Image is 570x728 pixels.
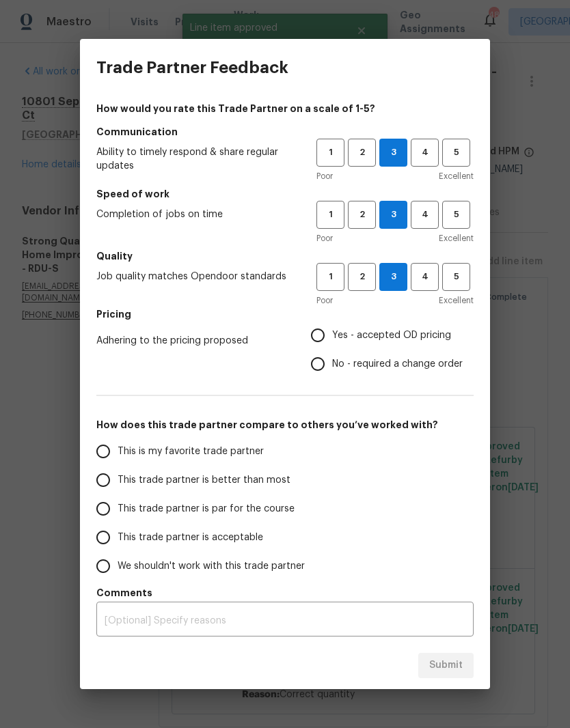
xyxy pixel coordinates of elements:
span: No - required a change order [332,357,463,372]
span: 5 [444,207,469,223]
button: 1 [316,201,344,229]
button: 5 [442,201,470,229]
button: 2 [348,263,376,291]
span: 4 [412,269,437,285]
h3: Trade Partner Feedback [96,58,288,77]
span: Excellent [439,232,474,245]
span: Yes - accepted OD pricing [332,328,451,343]
span: 3 [380,269,407,285]
button: 3 [379,263,407,291]
span: 2 [349,145,375,160]
span: 4 [412,207,437,223]
button: 2 [348,139,376,167]
button: 1 [316,139,344,167]
span: 3 [380,145,407,160]
div: How does this trade partner compare to others you’ve worked with? [96,437,474,580]
span: We shouldn't work with this trade partner [118,559,305,574]
h5: Speed of work [96,187,474,201]
button: 3 [379,139,407,167]
button: 4 [411,263,439,291]
span: Poor [316,232,333,245]
span: Excellent [439,294,474,307]
button: 5 [442,263,470,291]
span: Excellent [439,169,474,183]
span: 3 [380,207,407,223]
button: 1 [316,263,344,291]
button: 4 [411,139,439,167]
span: 5 [444,145,469,160]
span: This trade partner is better than most [118,473,290,488]
span: Completion of jobs on time [96,208,295,221]
button: 4 [411,201,439,229]
button: 3 [379,201,407,229]
span: 2 [349,269,375,285]
button: 5 [442,139,470,167]
span: 2 [349,207,375,223]
span: 1 [318,207,343,223]
h5: How does this trade partner compare to others you’ve worked with? [96,418,474,432]
span: Job quality matches Opendoor standards [96,270,295,283]
h4: How would you rate this Trade Partner on a scale of 1-5? [96,102,474,115]
h5: Communication [96,125,474,139]
span: Poor [316,294,333,307]
h5: Pricing [96,307,474,321]
h5: Comments [96,586,474,600]
div: Pricing [311,321,474,378]
span: 1 [318,145,343,160]
span: This trade partner is acceptable [118,531,263,545]
span: This is my favorite trade partner [118,445,264,459]
span: Ability to timely respond & share regular updates [96,145,295,173]
button: 2 [348,201,376,229]
span: This trade partner is par for the course [118,502,295,516]
span: Adhering to the pricing proposed [96,334,289,348]
span: 4 [412,145,437,160]
h5: Quality [96,249,474,263]
span: 5 [444,269,469,285]
span: Poor [316,169,333,183]
span: 1 [318,269,343,285]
